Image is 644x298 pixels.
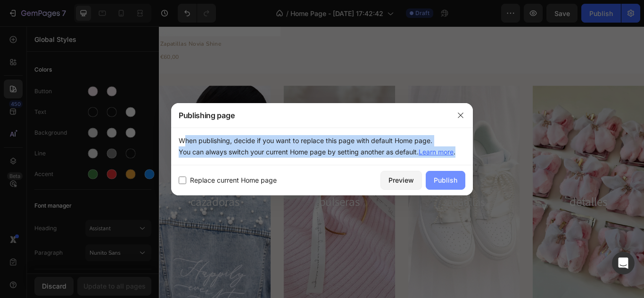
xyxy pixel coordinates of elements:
button: Publish [426,171,465,190]
p: When publishing, decide if you want to replace this page with default Home page. You can always s... [179,135,465,158]
div: Publishing page [171,103,448,128]
h2: zapatillas [330,194,381,215]
span: Replace current Home page [190,175,277,186]
div: Publish [434,175,457,185]
h2: pulseras [185,193,236,216]
div: Open Intercom Messenger [612,252,635,274]
div: Preview [388,175,414,185]
button: Preview [380,171,422,190]
h2: cazadoras [25,193,106,216]
a: Learn more [419,148,454,156]
h2: detalles [476,193,526,216]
